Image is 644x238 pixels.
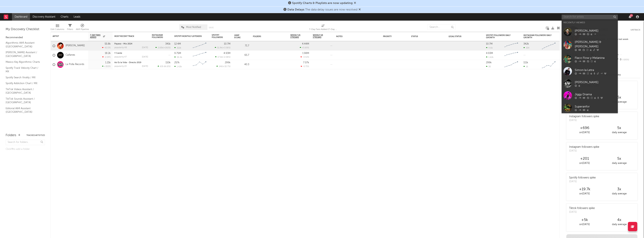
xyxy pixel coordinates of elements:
div: Tiktok followers spike [569,206,595,210]
input: Search for artists [562,15,618,19]
div: 12.4M [174,43,181,45]
div: 1.42k [174,65,182,68]
a: Spotify Track Velocity Chart / MX [6,66,41,74]
span: Dismiss [354,2,356,5]
div: 27 [630,14,633,17]
div: 299k [225,61,230,64]
div: [DATE] [569,180,596,184]
a: Caifanes [66,54,75,57]
span: 2.83k [158,47,163,49]
div: 111k [523,61,528,64]
svg: Chart title [191,60,208,69]
div: Simon la Letra [575,68,616,72]
div: 341k [165,43,171,45]
div: Notes [336,35,374,38]
div: 257k [174,61,180,64]
a: Simon la Letra [562,65,618,77]
div: +696 [567,126,602,130]
span: Weekly UK Streams [313,34,327,39]
div: Filters [67,22,73,33]
div: ( ) [216,65,230,68]
a: Jiggy Drama [562,90,618,102]
span: : The data delay issues are now resolved [287,8,357,11]
a: [PERSON_NAME] Assistant / [GEOGRAPHIC_DATA] [6,50,41,58]
span: 63 [160,66,162,68]
div: Recently Viewed [563,20,616,25]
div: Instagram followers spike [569,145,599,149]
a: [PERSON_NAME] [562,77,618,90]
div: Instagram Followers Daily Growth [523,34,552,39]
div: Click to add a folder. [6,147,45,151]
div: +201 [567,157,602,161]
div: Priority [383,35,398,38]
div: A&R Pipeline [76,27,89,32]
div: daily average [602,100,637,104]
div: popularity: 23 [114,65,127,67]
div: Spotify Followers [212,34,225,39]
div: 10.7M [224,43,230,45]
input: Search for folders... [6,140,45,145]
div: -5.75 % [301,65,309,68]
div: Instagram Followers [152,34,165,39]
div: Jiggy Drama [575,92,616,97]
div: on [DATE] [567,161,602,166]
span: -66.8 % [163,66,170,68]
div: +19.7k [567,187,602,192]
a: [PERSON_NAME] [66,44,85,47]
svg: Chart title [503,51,520,60]
div: Flaco Flow y Melanina [575,56,616,60]
div: Edit Columns [51,22,64,33]
span: Weekly US Streams [290,34,303,39]
div: ( ) [155,46,171,49]
div: daily average [602,222,637,227]
div: 7.07k [303,61,309,64]
span: Spotify Charts & Playlists are now updating [292,2,353,5]
div: 110k [165,61,171,64]
div: -3.42 % [300,56,309,58]
div: -2.19 % [102,56,111,58]
a: Mexico Key Algorithmic Charts [6,60,41,64]
div: 322k [174,47,181,49]
a: Charts [58,13,71,21]
a: Dashboard [12,13,30,21]
span: 51.9k [217,47,222,49]
button: Save [209,27,214,29]
div: [PERSON_NAME] [575,80,616,84]
div: [DATE] [569,119,599,122]
a: Spotify Search Virality / MX [6,75,41,80]
div: 334 [523,47,529,49]
div: Status [411,35,435,38]
div: 4.44M [302,43,309,45]
div: on [DATE] [567,222,602,227]
div: Most Recent Track [114,35,142,37]
div: 7-Day Fans Added (7-Day Fans Added) [309,27,337,32]
div: 4 x [602,218,637,222]
div: ( ) [158,65,171,68]
div: 55.8k [105,43,111,45]
div: 7-Day Fans Added (7-Day Fans Added) [309,22,337,33]
a: Spotify Addiction Chart / MX [6,81,41,85]
div: Edit Columns [51,27,64,32]
a: Así Es la Vida - Directo 2019 [114,62,141,64]
div: 16 [523,65,528,68]
div: ( ) [215,46,230,49]
span: 7-Day Fans Added [90,34,102,39]
div: [DATE] [569,210,595,214]
div: 0 [615,57,640,62]
div: Folders [253,35,281,38]
div: Así Es la Vida - Directo 2019 [114,62,148,64]
div: popularity: 47 [114,56,127,58]
div: -63.3 % [102,46,111,49]
div: 71.7 [234,44,249,48]
div: 1.62k [486,56,493,58]
div: Folders [6,133,16,138]
div: Superanfor [575,104,616,109]
div: Y Caíste [114,52,148,54]
span: Data Delays [287,8,304,11]
div: daily average [602,192,637,196]
div: 4.93M [224,52,230,54]
div: 30 [486,65,491,68]
div: on [DATE] [567,130,602,135]
div: My Discovery Checklist [6,27,45,32]
div: 10.7M [486,43,493,45]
